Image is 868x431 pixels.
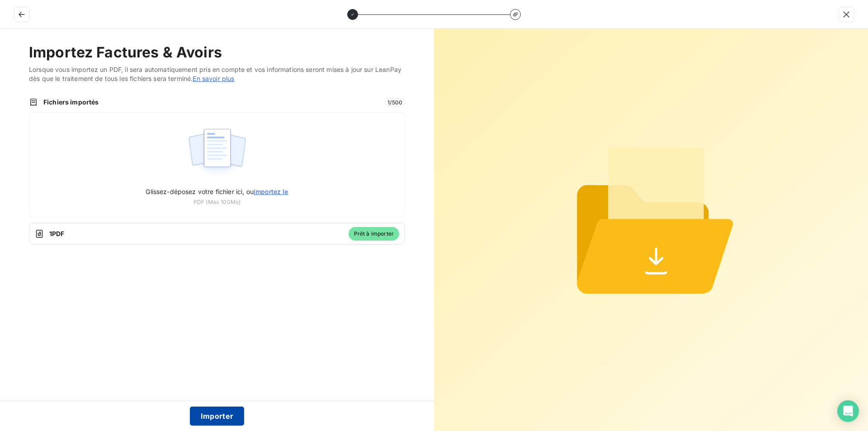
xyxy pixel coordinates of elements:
span: Prêt à importer [349,227,399,241]
div: Open Intercom Messenger [837,400,859,422]
button: Importer [190,407,245,426]
img: illustration [187,123,247,181]
a: En savoir plus [193,75,234,82]
span: Fichiers importés [43,98,379,107]
span: Glissez-déposez votre fichier ici, ou [146,188,288,195]
h2: Importez Factures & Avoirs [29,43,405,62]
span: PDF (Max 100Mo) [193,198,241,206]
span: Lorsque vous importez un PDF, il sera automatiquement pris en compte et vos informations seront m... [29,65,405,83]
span: 1 PDF [49,229,343,238]
span: 1 / 500 [385,98,405,106]
span: importez le [254,188,288,195]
